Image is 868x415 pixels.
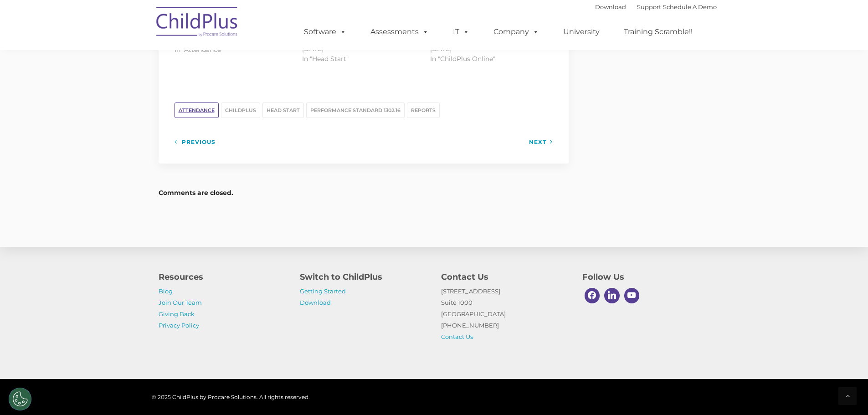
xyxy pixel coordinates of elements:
a: Getting Started [300,287,346,295]
a: Training Scramble!! [615,23,702,41]
h4: Switch to ChildPlus [300,271,427,283]
a: Contact Us [441,333,473,340]
img: ChildPlus by Procare Solutions [152,0,243,46]
a: Download [300,299,331,306]
button: Cookies Settings [9,388,31,410]
a: Join Our Team [159,299,202,306]
a: Previous [175,136,216,148]
p: In "Head Start" [302,53,421,65]
p: [STREET_ADDRESS] Suite 1000 [GEOGRAPHIC_DATA] [PHONE_NUMBER] [441,286,569,343]
a: Company [484,23,548,41]
a: Facebook [582,286,602,306]
a: Youtube [622,286,642,306]
a: Download [595,3,626,10]
a: Support [637,3,661,10]
a: Reports [407,102,440,118]
a: IT [444,23,478,41]
a: Privacy Policy [159,322,199,329]
span: © 2025 ChildPlus by Procare Solutions. All rights reserved. [152,394,310,400]
a: Next [529,136,553,148]
h4: Follow Us [582,271,710,283]
a: Performance Standard 1302.16 [306,102,405,118]
a: Schedule A Demo [663,3,717,10]
a: Head Start [262,102,304,118]
a: Blog [159,287,173,295]
a: Assessments [361,23,438,41]
h4: Resources [159,271,286,283]
a: ChildPlus [221,102,260,118]
p: In "ChildPlus Online" [430,53,549,65]
font: | [595,3,717,10]
h5: Comments are closed. [159,186,569,199]
a: Linkedin [602,286,622,306]
a: Attendance [175,102,219,118]
a: Giving Back [159,310,195,318]
a: Software [295,23,355,41]
a: University [554,23,609,41]
h4: Contact Us [441,271,569,283]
